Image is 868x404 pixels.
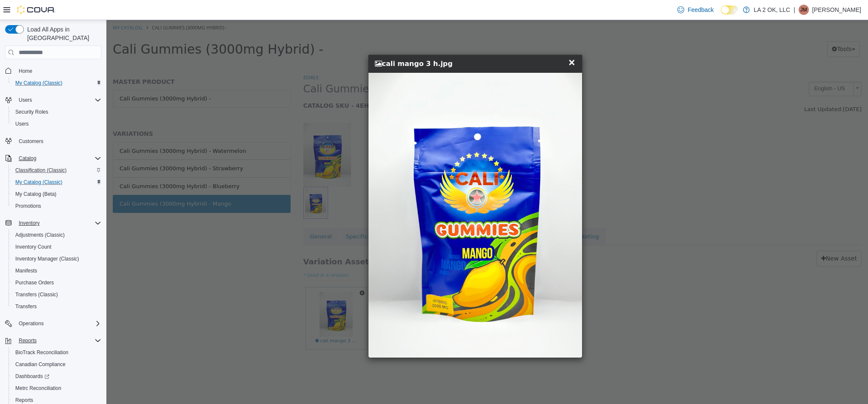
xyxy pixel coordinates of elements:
[12,301,101,312] span: Transfers
[12,359,101,370] span: Canadian Compliance
[15,361,66,368] span: Canadian Compliance
[2,217,105,229] button: Inventory
[15,303,37,310] span: Transfers
[12,242,101,252] span: Inventory Count
[2,64,105,77] button: Home
[15,279,54,286] span: Purchase Orders
[800,5,807,15] span: JM
[754,5,791,15] p: LA 2 OK, LLC
[12,78,101,88] span: My Catalog (Classic)
[15,109,48,115] span: Security Roles
[794,5,795,15] p: |
[15,335,40,346] button: Reports
[19,68,32,74] span: Home
[19,138,43,145] span: Customers
[15,335,101,346] span: Reports
[9,289,105,301] button: Transfers (Classic)
[12,107,51,117] a: Security Roles
[12,78,66,88] a: My Catalog (Classic)
[15,153,40,163] button: Catalog
[15,136,47,146] a: Customers
[15,80,63,86] span: My Catalog (Classic)
[12,254,101,264] span: Inventory Manager (Classic)
[9,277,105,289] button: Purchase Orders
[12,201,45,211] a: Promotions
[12,177,66,187] a: My Catalog (Classic)
[12,201,101,211] span: Promotions
[15,318,101,329] span: Operations
[2,335,105,347] button: Reports
[15,267,37,274] span: Manifests
[17,6,55,14] img: Cova
[15,120,29,127] span: Users
[12,371,53,381] a: Dashboards
[12,266,101,276] span: Manifests
[268,39,462,49] h4: cali mango 3 h.jpg
[15,167,67,174] span: Classification (Classic)
[12,165,101,175] span: Classification (Classic)
[15,95,35,105] button: Users
[15,385,61,392] span: Metrc Reconciliation
[12,289,101,300] span: Transfers (Classic)
[9,118,105,130] button: Users
[19,320,44,327] span: Operations
[12,189,60,199] a: My Catalog (Beta)
[674,1,717,18] a: Feedback
[15,95,101,105] span: Users
[12,165,70,175] a: Classification (Classic)
[2,135,105,147] button: Customers
[812,5,861,15] p: [PERSON_NAME]
[15,66,36,76] a: Home
[12,278,57,288] a: Purchase Orders
[12,189,101,199] span: My Catalog (Beta)
[15,218,43,228] button: Inventory
[12,371,101,381] span: Dashboards
[262,53,476,338] img: 611a91a7-0585-4aef-8b8f-d3f4dcfa569b
[19,337,37,344] span: Reports
[9,229,105,241] button: Adjustments (Classic)
[9,188,105,200] button: My Catalog (Beta)
[9,200,105,212] button: Promotions
[12,347,72,358] a: BioTrack Reconciliation
[2,318,105,330] button: Operations
[12,242,55,252] a: Inventory Count
[12,230,101,240] span: Adjustments (Classic)
[15,255,79,262] span: Inventory Manager (Classic)
[12,278,101,288] span: Purchase Orders
[15,318,47,329] button: Operations
[9,176,105,188] button: My Catalog (Classic)
[9,265,105,277] button: Manifests
[15,291,58,298] span: Transfers (Classic)
[12,254,83,264] a: Inventory Manager (Classic)
[12,107,101,117] span: Security Roles
[9,301,105,312] button: Transfers
[12,230,68,240] a: Adjustments (Classic)
[9,370,105,382] a: Dashboards
[12,347,101,358] span: BioTrack Reconciliation
[2,94,105,106] button: Users
[15,232,65,238] span: Adjustments (Classic)
[15,349,69,356] span: BioTrack Reconciliation
[9,241,105,253] button: Inventory Count
[12,383,65,393] a: Metrc Reconciliation
[24,25,101,42] span: Load All Apps in [GEOGRAPHIC_DATA]
[12,119,32,129] a: Users
[12,301,40,312] a: Transfers
[15,244,51,250] span: Inventory Count
[19,155,36,162] span: Catalog
[799,5,809,15] div: Jieann M
[9,164,105,176] button: Classification (Classic)
[462,37,469,47] span: ×
[12,119,101,129] span: Users
[15,153,101,163] span: Catalog
[2,152,105,164] button: Catalog
[9,106,105,118] button: Security Roles
[12,383,101,393] span: Metrc Reconciliation
[12,359,69,370] a: Canadian Compliance
[9,253,105,265] button: Inventory Manager (Classic)
[19,220,40,226] span: Inventory
[15,179,63,186] span: My Catalog (Classic)
[15,373,49,380] span: Dashboards
[15,218,101,228] span: Inventory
